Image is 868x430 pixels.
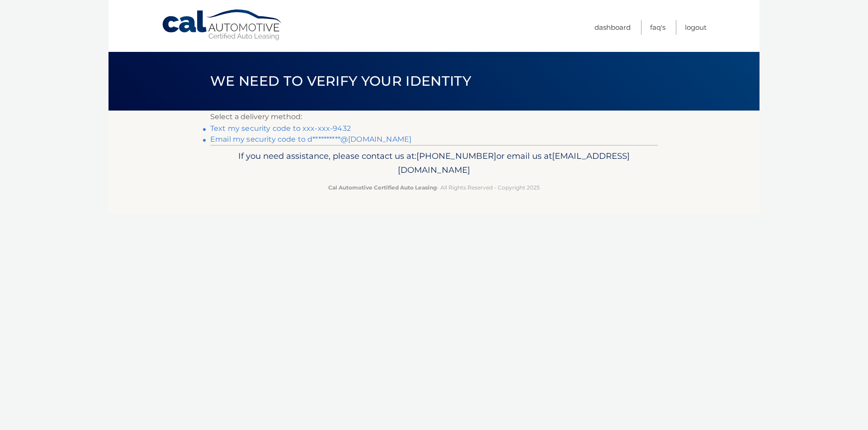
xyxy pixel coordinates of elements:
[210,124,351,133] a: Text my security code to xxx-xxx-9432
[210,111,658,123] p: Select a delivery method:
[328,184,437,191] strong: Cal Automotive Certified Auto Leasing
[416,151,496,161] span: [PHONE_NUMBER]
[210,135,411,143] a: Email my security code to d**********@[DOMAIN_NAME]
[216,183,652,192] p: - All Rights Reserved - Copyright 2025
[216,149,652,178] p: If you need assistance, please contact us at: or email us at
[161,9,283,41] a: Cal Automotive
[594,20,631,35] a: Dashboard
[650,20,665,35] a: FAQ's
[210,73,471,89] span: We need to verify your identity
[685,20,707,35] a: Logout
